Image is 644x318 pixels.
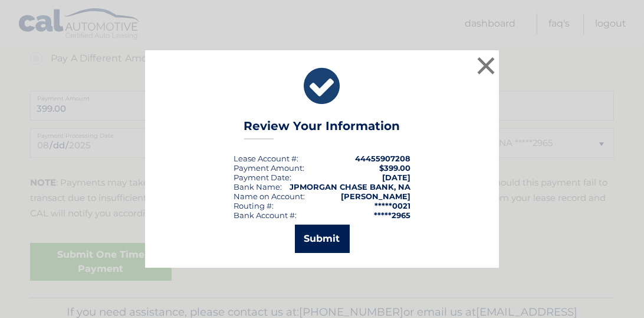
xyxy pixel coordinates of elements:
[234,154,298,163] div: Lease Account #:
[234,192,305,201] div: Name on Account:
[234,210,297,220] div: Bank Account #:
[355,154,410,163] strong: 44455907208
[234,173,291,182] div: :
[234,201,274,210] div: Routing #:
[474,54,498,77] button: ×
[234,182,282,192] div: Bank Name:
[290,182,410,192] strong: JPMORGAN CHASE BANK, NA
[234,173,290,182] span: Payment Date
[379,163,410,173] span: $399.00
[295,225,350,253] button: Submit
[234,163,304,173] div: Payment Amount:
[382,173,410,182] span: [DATE]
[341,192,410,201] strong: [PERSON_NAME]
[244,119,400,139] h3: Review Your Information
